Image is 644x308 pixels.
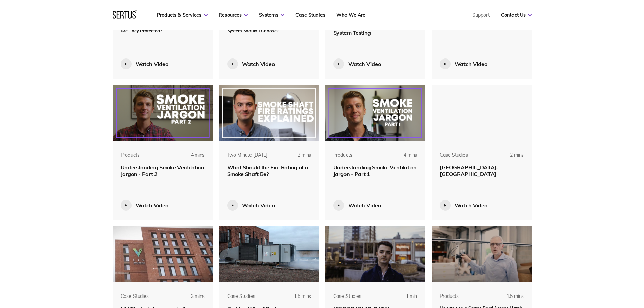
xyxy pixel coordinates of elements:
[440,164,498,177] span: [GEOGRAPHIC_DATA], [GEOGRAPHIC_DATA]
[227,152,268,159] div: Two Minute [DATE]
[389,152,417,164] div: 4 mins
[333,152,352,159] div: Products
[242,202,275,209] div: Watch Video
[440,152,468,159] div: Case Studies
[455,202,487,209] div: Watch Video
[136,202,168,209] div: Watch Video
[333,164,417,177] span: Understanding Smoke Ventilation Jargon - Part 1
[121,293,149,300] div: Case Studies
[227,164,308,177] span: What Should the Fire Rating of a Smoke Shaft Be?
[121,152,140,159] div: Products
[219,12,248,18] a: Resources
[522,230,644,308] iframe: Chat Widget
[496,293,524,305] div: 1.5 mins
[283,152,311,164] div: 2 mins
[259,12,284,18] a: Systems
[336,12,365,18] a: Who We Are
[389,293,417,305] div: 1 min
[348,61,381,67] div: Watch Video
[348,202,381,209] div: Watch Video
[121,23,203,33] span: What are Protected Stairways and How Are They Protected?
[227,293,255,300] div: Case Studies
[333,293,361,300] div: Case Studies
[440,293,459,300] div: Products
[157,12,208,18] a: Products & Services
[472,12,490,18] a: Support
[176,293,205,305] div: 3 mins
[455,61,487,67] div: Watch Video
[176,152,205,164] div: 4 mins
[295,12,325,18] a: Case Studies
[121,164,204,177] span: Understanding Smoke Ventilation Jargon - Part 2
[283,293,311,305] div: 1.5 mins
[227,23,301,33] span: Two Stairs vs Pressurisation: Which System Should I Choose?
[242,61,275,67] div: Watch Video
[136,61,168,67] div: Watch Video
[501,12,532,18] a: Contact Us
[496,152,524,164] div: 2 mins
